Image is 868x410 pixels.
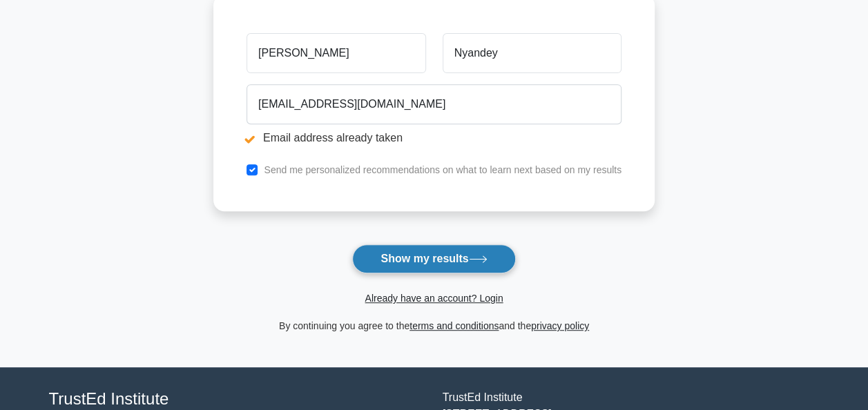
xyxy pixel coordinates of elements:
a: Already have an account? Login [365,293,503,304]
input: First name [247,33,425,73]
li: Email address already taken [247,130,621,146]
input: Last name [443,33,621,73]
a: privacy policy [531,320,589,331]
div: By continuing you agree to the and the [205,318,663,334]
input: Email [247,84,621,124]
h4: TrustEd Institute [49,389,426,409]
button: Show my results [352,244,515,273]
label: Send me personalized recommendations on what to learn next based on my results [264,164,621,175]
a: terms and conditions [409,320,499,331]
